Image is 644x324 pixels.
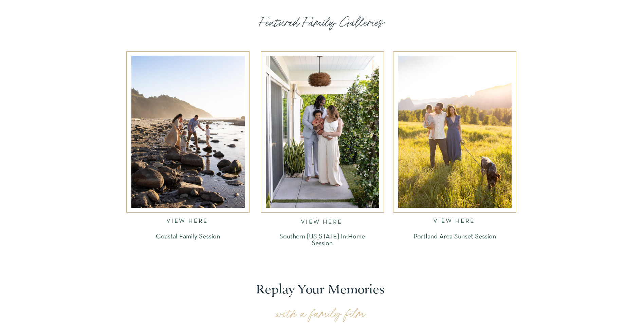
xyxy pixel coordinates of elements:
[135,233,241,241] a: Coastal Family Session
[276,305,369,321] p: with a family film
[433,218,477,226] a: VIEW HERE
[270,233,375,245] a: Southern [US_STATE] In-Home Session
[259,14,385,30] p: Featured Family Galleries
[402,233,508,239] a: Portland Area Sunset Session
[166,218,210,226] a: VIEW HERE
[256,282,386,297] p: Replay Your Memories
[301,219,344,225] a: VIEW HERE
